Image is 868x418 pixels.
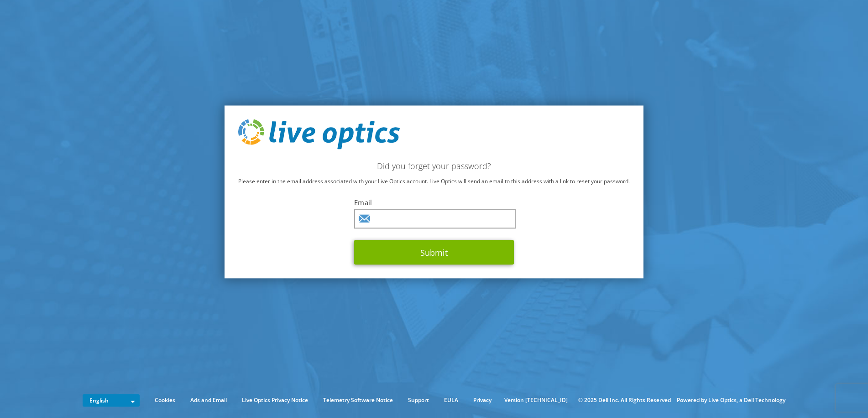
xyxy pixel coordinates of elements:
a: Telemetry Software Notice [316,395,400,405]
a: EULA [437,395,465,405]
label: Email [354,197,514,206]
button: Submit [354,240,514,264]
li: Powered by Live Optics, a Dell Technology [677,395,785,405]
p: Please enter in the email address associated with your Live Optics account. Live Optics will send... [238,176,630,186]
li: Version [TECHNICAL_ID] [500,395,572,405]
a: Cookies [148,395,182,405]
img: live_optics_svg.svg [238,119,400,150]
a: Privacy [466,395,498,405]
a: Ads and Email [183,395,234,405]
h2: Did you forget your password? [238,160,630,170]
a: Support [401,395,436,405]
li: © 2025 Dell Inc. All Rights Reserved [574,395,675,405]
a: Live Optics Privacy Notice [235,395,315,405]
